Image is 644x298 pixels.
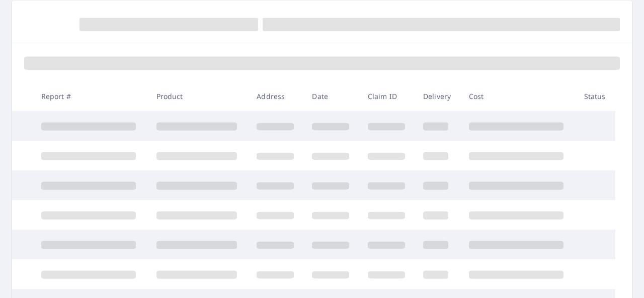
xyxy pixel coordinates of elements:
[148,81,249,111] th: Product
[33,81,148,111] th: Report #
[249,81,304,111] th: Address
[415,81,461,111] th: Delivery
[304,81,359,111] th: Date
[576,81,615,111] th: Status
[461,81,576,111] th: Cost
[360,81,415,111] th: Claim ID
